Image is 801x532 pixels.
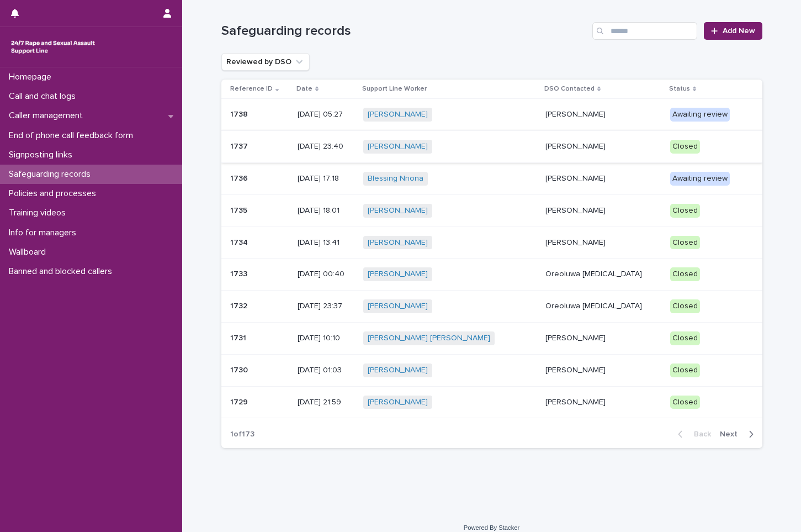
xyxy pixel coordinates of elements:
[298,206,354,215] p: [DATE] 18:01
[221,162,762,194] tr: 17361736 [DATE] 17:18Blessing Nnona [PERSON_NAME]Awaiting review
[368,270,428,279] a: [PERSON_NAME]
[368,366,428,375] a: [PERSON_NAME]
[298,110,354,119] p: [DATE] 05:27
[221,259,762,291] tr: 17331733 [DATE] 00:40[PERSON_NAME] Oreoluwa [MEDICAL_DATA]Closed
[670,331,700,345] div: Closed
[230,299,250,311] p: 1732
[368,174,423,183] a: Blessing Nnona
[221,99,762,131] tr: 17381738 [DATE] 05:27[PERSON_NAME] [PERSON_NAME]Awaiting review
[9,36,97,58] img: rhQMoQhaT3yELyF149Cw
[298,334,354,343] p: [DATE] 10:10
[715,429,762,439] button: Next
[670,140,700,154] div: Closed
[4,247,55,257] p: Wallboard
[545,206,661,215] p: [PERSON_NAME]
[670,108,730,122] div: Awaiting review
[221,131,762,163] tr: 17371737 [DATE] 23:40[PERSON_NAME] [PERSON_NAME]Closed
[230,83,273,95] p: Reference ID
[368,398,428,407] a: [PERSON_NAME]
[4,228,85,238] p: Info for managers
[545,270,661,279] p: Oreoluwa [MEDICAL_DATA]
[464,524,519,531] a: Powered By Stacker
[368,110,428,119] a: [PERSON_NAME]
[298,142,354,151] p: [DATE] 23:40
[221,23,588,39] h1: Safeguarding records
[4,91,84,102] p: Call and chat logs
[545,142,661,151] p: [PERSON_NAME]
[592,22,697,40] input: Search
[723,27,755,35] span: Add New
[368,206,428,215] a: [PERSON_NAME]
[230,172,250,183] p: 1736
[4,150,81,160] p: Signposting links
[230,140,250,151] p: 1737
[545,174,661,183] p: [PERSON_NAME]
[221,354,762,386] tr: 17301730 [DATE] 01:03[PERSON_NAME] [PERSON_NAME]Closed
[4,266,121,277] p: Banned and blocked callers
[670,236,700,250] div: Closed
[298,302,354,311] p: [DATE] 23:37
[670,396,700,409] div: Closed
[720,430,744,438] span: Next
[230,108,250,119] p: 1738
[670,364,700,377] div: Closed
[4,188,105,199] p: Policies and processes
[221,53,310,71] button: Reviewed by DSO
[545,302,661,311] p: Oreoluwa [MEDICAL_DATA]
[4,208,75,218] p: Training videos
[230,331,248,343] p: 1731
[4,169,99,180] p: Safeguarding records
[704,22,762,40] a: Add New
[670,299,700,313] div: Closed
[368,142,428,151] a: [PERSON_NAME]
[298,238,354,247] p: [DATE] 13:41
[368,334,490,343] a: [PERSON_NAME] [PERSON_NAME]
[368,238,428,247] a: [PERSON_NAME]
[4,72,60,82] p: Homepage
[221,291,762,323] tr: 17321732 [DATE] 23:37[PERSON_NAME] Oreoluwa [MEDICAL_DATA]Closed
[298,398,354,407] p: [DATE] 21:59
[545,366,661,375] p: [PERSON_NAME]
[221,322,762,354] tr: 17311731 [DATE] 10:10[PERSON_NAME] [PERSON_NAME] [PERSON_NAME]Closed
[669,83,690,95] p: Status
[670,172,730,186] div: Awaiting review
[670,267,700,281] div: Closed
[687,430,711,438] span: Back
[545,238,661,247] p: [PERSON_NAME]
[230,364,250,375] p: 1730
[298,174,354,183] p: [DATE] 17:18
[230,267,250,279] p: 1733
[368,302,428,311] a: [PERSON_NAME]
[670,204,700,218] div: Closed
[221,227,762,259] tr: 17341734 [DATE] 13:41[PERSON_NAME] [PERSON_NAME]Closed
[4,130,142,141] p: End of phone call feedback form
[362,83,427,95] p: Support Line Worker
[298,270,354,279] p: [DATE] 00:40
[544,83,595,95] p: DSO Contacted
[669,429,715,439] button: Back
[221,386,762,418] tr: 17291729 [DATE] 21:59[PERSON_NAME] [PERSON_NAME]Closed
[545,398,661,407] p: [PERSON_NAME]
[4,110,92,121] p: Caller management
[221,194,762,227] tr: 17351735 [DATE] 18:01[PERSON_NAME] [PERSON_NAME]Closed
[545,334,661,343] p: [PERSON_NAME]
[296,83,312,95] p: Date
[230,236,250,247] p: 1734
[230,204,250,215] p: 1735
[545,110,661,119] p: [PERSON_NAME]
[221,421,263,448] p: 1 of 173
[230,396,250,407] p: 1729
[298,366,354,375] p: [DATE] 01:03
